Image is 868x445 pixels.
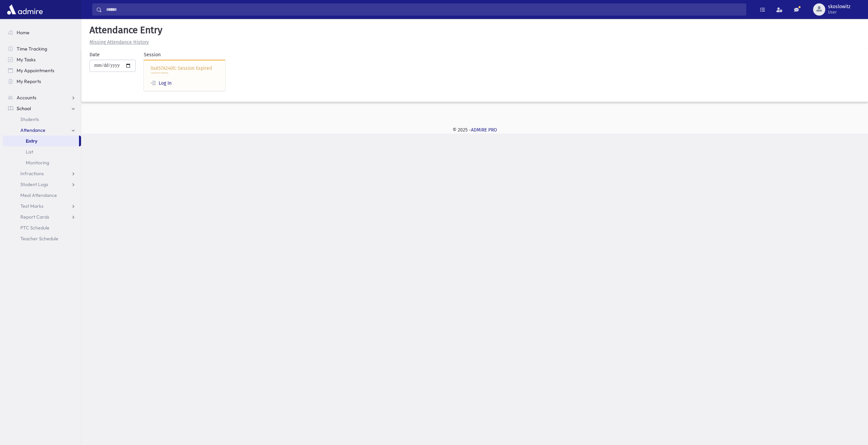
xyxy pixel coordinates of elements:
span: Home [17,29,29,36]
a: List [3,146,81,157]
span: User [828,9,850,15]
a: Home [3,27,81,38]
a: My Reports [3,76,81,87]
span: skoslowitz [828,4,850,9]
span: Report Cards [20,214,49,220]
a: Teacher Schedule [3,233,81,244]
h5: Attendance Entry [87,24,863,36]
u: Missing Attendance History [90,39,149,45]
a: Report Cards [3,211,81,222]
span: Teacher Schedule [20,236,58,242]
span: PTC Schedule [20,225,50,231]
span: My Reports [17,78,41,84]
a: Time Tracking [3,43,81,54]
span: Students [20,116,39,122]
span: Entry [26,138,37,144]
span: Test Marks [20,203,43,209]
a: ADMIRE PRO [471,127,497,133]
span: List [26,149,33,155]
span: Accounts [17,95,36,101]
a: School [3,103,81,114]
a: Accounts [3,92,81,103]
a: Student Logs [3,179,81,190]
a: My Appointments [3,65,81,76]
span: Infractions [20,170,44,177]
a: Log In [151,80,172,86]
a: Monitoring [3,157,81,168]
span: Attendance [20,127,45,133]
a: PTC Schedule [3,222,81,233]
a: Meal Attendance [3,190,81,201]
input: Search [102,3,746,16]
img: AdmirePro [5,3,44,16]
span: Monitoring [26,160,49,166]
a: Infractions [3,168,81,179]
span: School [17,105,31,112]
span: Time Tracking [17,46,47,52]
span: My Appointments [17,67,54,74]
label: Date [90,51,100,58]
a: Test Marks [3,201,81,211]
label: Session [144,51,161,58]
div: © 2025 - [92,126,857,134]
span: Meal Attendance [20,192,57,198]
a: My Tasks [3,54,81,65]
div: 0xA57A240E: Session Expired [144,60,225,91]
a: Missing Attendance History [87,39,149,45]
a: Entry [3,136,79,146]
p: /School/ATT/AttEntry [151,72,218,75]
span: My Tasks [17,57,36,63]
a: Attendance [3,125,81,136]
a: Students [3,114,81,125]
span: Student Logs [20,181,48,187]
